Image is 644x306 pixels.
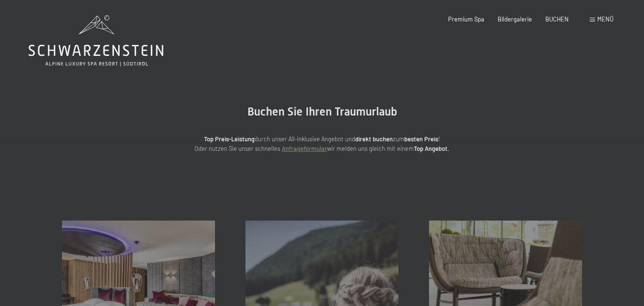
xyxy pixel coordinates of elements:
[282,145,327,152] a: Anfrageformular
[545,15,569,23] a: BUCHEN
[414,145,450,152] strong: Top Angebot.
[404,135,438,143] strong: besten Preis
[132,134,513,154] p: durch unser All-inklusive Angebot und zum ! Oder nutzen Sie unser schnelles wir melden uns gleich...
[247,105,397,118] span: Buchen Sie Ihren Traumurlaub
[498,15,532,23] a: Bildergalerie
[597,15,613,23] span: Menü
[204,135,255,143] strong: Top Preis-Leistung
[355,135,393,143] strong: direkt buchen
[448,15,484,23] a: Premium Spa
